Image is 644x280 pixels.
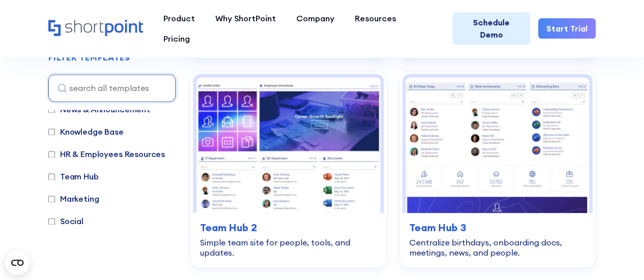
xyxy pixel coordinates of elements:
label: Marketing [48,193,99,205]
a: Team Hub 2 – SharePoint Template Team Site: Simple team site for people, tools, and updates.Team ... [190,71,387,268]
input: Marketing [48,196,55,202]
img: Team Hub 2 – SharePoint Template Team Site: Simple team site for people, tools, and updates. [197,77,380,213]
a: Schedule Demo [453,12,530,45]
input: Social [48,218,55,225]
a: Home [48,20,143,37]
label: Social [48,215,83,227]
h2: FILTER TEMPLATES [48,53,130,63]
a: Team Hub 3 – SharePoint Team Site Template: Centralize birthdays, onboarding docs, meetings, news... [399,71,596,268]
iframe: Chat Widget [593,231,644,280]
div: Company [296,12,334,24]
label: Knowledge Base [48,126,124,138]
a: Company [286,8,345,28]
input: HR & Employees Resources [48,151,55,158]
a: Pricing [153,28,200,49]
div: Resources [355,12,396,24]
div: Why ShortPoint [215,12,276,24]
a: Resources [345,8,406,28]
button: Open CMP widget [5,251,30,275]
label: HR & Employees Resources [48,148,165,160]
input: Knowledge Base [48,129,55,135]
div: Pricing [163,33,190,45]
div: Simple team site for people, tools, and updates. [200,237,377,258]
div: Centralize birthdays, onboarding docs, meetings, news, and people. [409,237,586,258]
input: Team Hub [48,173,55,180]
h3: Team Hub 3 [409,220,586,235]
div: Widget de chat [593,231,644,280]
h3: Team Hub 2 [200,220,377,235]
a: Why ShortPoint [205,8,286,28]
a: Product [153,8,205,28]
img: Team Hub 3 – SharePoint Team Site Template: Centralize birthdays, onboarding docs, meetings, news... [406,77,590,213]
div: Product [163,12,195,24]
a: Start Trial [538,18,596,39]
label: Team Hub [48,170,99,182]
input: search all templates [48,74,176,102]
